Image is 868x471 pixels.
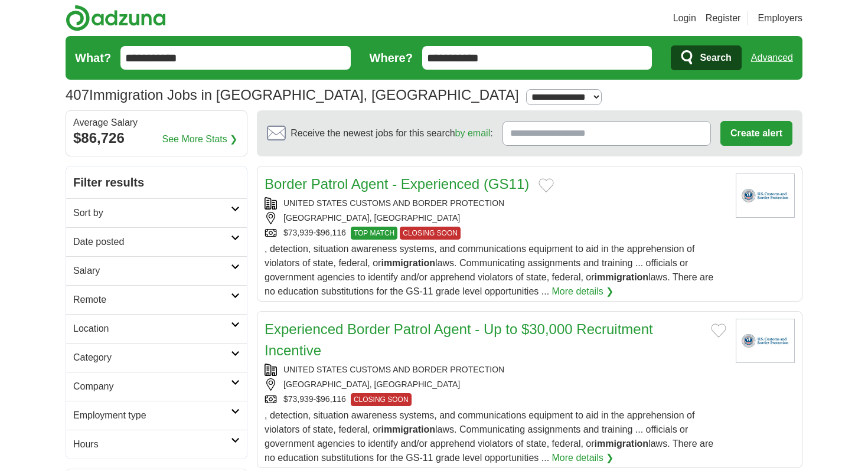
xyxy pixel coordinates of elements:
[671,45,741,70] button: Search
[265,393,726,406] div: $73,939-$96,116
[351,227,397,240] span: TOP MATCH
[381,424,435,434] strong: immigration
[66,5,166,31] img: Adzuna logo
[66,343,247,372] a: Category
[711,323,726,338] button: Add to favorite jobs
[595,272,649,282] strong: immigration
[66,198,247,227] a: Sort by
[73,408,231,423] h2: Employment type
[265,321,653,358] a: Experienced Border Patrol Agent - Up to $30,000 Recruitment Incentive
[66,84,89,106] span: 407
[400,227,461,240] span: CLOSING SOON
[73,264,231,278] h2: Salary
[673,11,696,25] a: Login
[552,451,614,465] a: More details ❯
[66,430,247,459] a: Hours
[265,176,529,192] a: Border Patrol Agent - Experienced (GS11)
[73,322,231,336] h2: Location
[73,293,231,307] h2: Remote
[73,235,231,249] h2: Date posted
[66,256,247,285] a: Salary
[75,49,111,67] label: What?
[66,372,247,401] a: Company
[66,166,247,198] h2: Filter results
[706,11,741,25] a: Register
[73,127,240,149] div: $86,726
[265,410,713,463] span: , detection, situation awareness systems, and communications equipment to aid in the apprehension...
[370,49,413,67] label: Where?
[552,284,614,299] a: More details ❯
[73,118,240,127] div: Average Salary
[736,319,795,363] img: U.S. Customs and Border Protection logo
[291,126,492,140] span: Receive the newest jobs for this search :
[283,198,504,208] a: UNITED STATES CUSTOMS AND BORDER PROTECTION
[162,132,238,146] a: See More Stats ❯
[595,439,649,449] strong: immigration
[66,401,247,430] a: Employment type
[66,87,519,103] h1: Immigration Jobs in [GEOGRAPHIC_DATA], [GEOGRAPHIC_DATA]
[351,393,412,406] span: CLOSING SOON
[66,227,247,256] a: Date posted
[73,351,231,365] h2: Category
[265,378,726,391] div: [GEOGRAPHIC_DATA], [GEOGRAPHIC_DATA]
[455,128,491,138] a: by email
[700,46,731,70] span: Search
[539,178,554,192] button: Add to favorite jobs
[73,206,231,220] h2: Sort by
[283,365,504,374] a: UNITED STATES CUSTOMS AND BORDER PROTECTION
[758,11,802,25] a: Employers
[73,380,231,394] h2: Company
[720,121,792,146] button: Create alert
[265,244,713,296] span: , detection, situation awareness systems, and communications equipment to aid in the apprehension...
[381,258,435,268] strong: immigration
[73,437,231,452] h2: Hours
[265,212,726,224] div: [GEOGRAPHIC_DATA], [GEOGRAPHIC_DATA]
[66,314,247,343] a: Location
[736,174,795,218] img: U.S. Customs and Border Protection logo
[265,227,726,240] div: $73,939-$96,116
[751,46,793,70] a: Advanced
[66,285,247,314] a: Remote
